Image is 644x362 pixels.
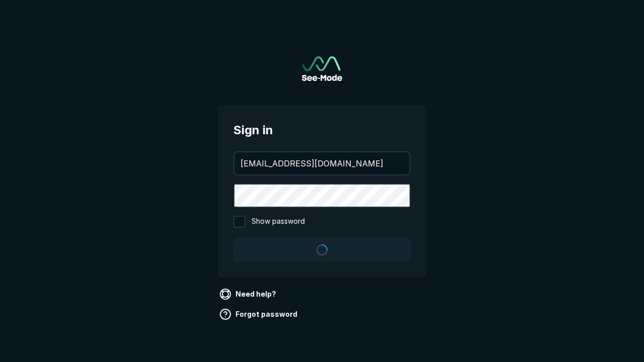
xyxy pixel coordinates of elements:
a: Need help? [217,286,280,302]
a: Forgot password [217,306,301,322]
a: Go to sign in [302,56,342,81]
span: Sign in [233,121,411,139]
input: your@email.com [234,152,410,174]
span: Show password [252,216,305,228]
img: See-Mode Logo [302,56,342,81]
